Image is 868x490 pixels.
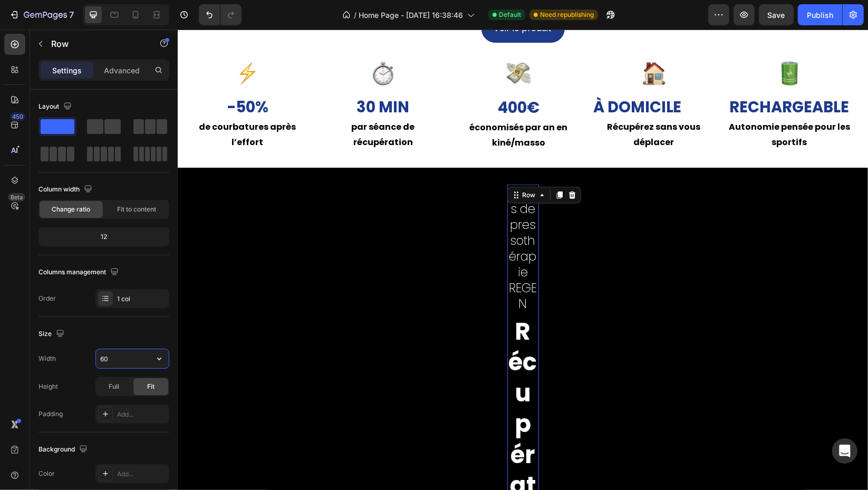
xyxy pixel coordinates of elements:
span: Fit [147,382,155,391]
img: gempages_584728512372409098-a7ba4302-95ec-4fb8-983a-cb3996b990de.svg [597,30,626,59]
p: Advanced [104,65,140,76]
div: Height [38,382,58,391]
div: Row [343,161,360,170]
p: Bottes de pressothérapie REGEN [331,156,360,282]
p: Row [51,37,141,50]
div: Column width [38,182,94,197]
div: Order [38,294,56,303]
img: gempages_584728512372409098-86569005-3a43-4810-a094-55962dfbf481.svg [326,30,355,59]
span: Fit to content [117,205,156,214]
div: Color [38,469,55,478]
div: Open Intercom Messenger [832,438,857,464]
iframe: Design area [178,30,868,490]
div: Padding [38,409,63,419]
div: Add... [117,469,167,479]
div: Layout [38,100,74,114]
div: Rich Text Editor. Editing area: main [330,155,361,283]
img: gempages_584728512372409098-7ef29114-b603-419f-b66e-9e9dd7a6a6d9.svg [462,30,490,59]
button: 7 [4,4,79,25]
span: Change ratio [52,205,91,214]
button: Publish [798,4,842,25]
span: Home Page - [DATE] 16:38:46 [359,9,463,21]
span: Save [768,11,785,20]
div: 1 col [117,294,167,304]
img: gempages_584728512372409098-626968b2-d157-4e0a-88f4-79e63abe0fdf.svg [191,30,219,59]
p: Settings [52,65,82,76]
div: 12 [41,229,167,244]
span: Need republishing [540,10,594,20]
p: 400 [280,68,402,89]
p: Rechargeable [552,68,671,88]
p: À domicile [416,68,537,88]
div: Publish [807,9,833,21]
p: par séance de récupération [144,90,266,121]
div: Add... [117,410,167,419]
div: Background [38,443,90,457]
button: Save [759,4,794,25]
div: Columns management [38,265,121,280]
div: 450 [10,112,25,121]
span: Full [109,382,119,391]
div: Undo/Redo [199,4,242,25]
strong: 30 min [179,67,232,88]
p: économisés par an en kiné/masso [280,91,402,121]
p: Récupérez sans vous déplacer [416,90,537,121]
div: Size [38,327,66,341]
p: 7 [69,8,74,21]
span: Default [499,10,521,20]
input: Auto [96,349,169,368]
span: € [349,66,362,89]
div: Width [38,354,56,363]
span: / [354,9,356,21]
p: Autonomie pensée pour les sportifs [551,90,673,121]
div: Beta [8,193,25,201]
